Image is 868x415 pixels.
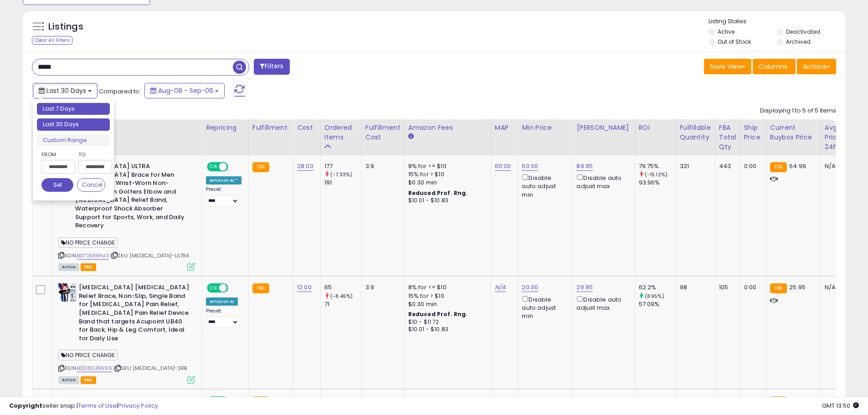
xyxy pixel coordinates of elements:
[639,123,672,133] div: ROI
[822,401,859,410] span: 2025-10-7 13:50 GMT
[495,283,506,292] a: N/A
[522,173,565,199] div: Disable auto adjust min
[744,123,762,142] div: Ship Price
[789,283,806,292] span: 25.95
[680,162,708,170] div: 321
[252,123,289,133] div: Fulfillment
[576,162,593,171] a: 89.95
[789,162,806,170] span: 64.99
[576,294,627,312] div: Disable auto adjust max
[77,252,109,260] a: B072M19HJ3
[58,283,77,302] img: 512UyMS6cLL._SL40_.jpg
[408,189,468,197] b: Reduced Prof. Rng.
[33,83,98,98] button: Last 30 Days
[770,162,787,172] small: FBA
[759,62,787,71] span: Columns
[324,283,361,292] div: 65
[79,283,190,345] b: [MEDICAL_DATA] [MEDICAL_DATA] Relief Brace, Non-Slip, Single Band for [MEDICAL_DATA] Pain Relief,...
[118,401,158,410] a: Privacy Policy
[408,300,484,308] div: $0.30 min
[797,59,836,74] button: Actions
[75,162,186,232] b: [MEDICAL_DATA] ULTRA [MEDICAL_DATA] Brace for Men and Women, Wrist-Worn Non-Compression Golfers E...
[825,283,855,292] div: N/A
[770,283,787,293] small: FBA
[744,162,759,170] div: 0.00
[297,123,317,133] div: Cost
[77,364,112,372] a: B0D6C4N599
[576,123,631,133] div: [PERSON_NAME]
[227,284,241,292] span: OFF
[297,283,312,292] a: 12.00
[113,364,187,372] span: | SKU: [MEDICAL_DATA]-SRB
[46,86,86,95] span: Last 30 Days
[9,401,42,410] strong: Copyright
[408,326,484,333] div: $10.01 - $10.83
[709,17,845,26] p: Listing States:
[206,186,241,207] div: Preset:
[408,179,484,187] div: $0.30 min
[252,162,269,172] small: FBA
[41,178,73,192] button: Set
[719,283,733,292] div: 105
[680,123,711,142] div: Fulfillable Quantity
[408,123,487,133] div: Amazon Fees
[753,59,796,74] button: Columns
[206,176,241,184] div: Amazon AI *
[522,162,538,171] a: 60.00
[786,38,811,46] label: Archived
[645,292,664,300] small: (8.95%)
[495,123,514,133] div: MAP
[744,283,759,292] div: 0.00
[48,20,83,33] h5: Listings
[330,171,352,178] small: (-7.33%)
[158,86,213,95] span: Aug-08 - Sep-06
[324,162,361,170] div: 177
[825,162,855,170] div: N/A
[825,123,858,152] div: Avg Win Price 24h.
[408,170,484,179] div: 15% for > $10
[324,300,361,308] div: 71
[408,318,484,326] div: $10 - $11.72
[522,283,538,292] a: 20.00
[365,283,397,292] div: 3.9
[522,294,565,321] div: Disable auto adjust min
[408,133,414,141] small: Amazon Fees.
[252,283,269,293] small: FBA
[522,123,569,133] div: Min Price
[408,162,484,170] div: 8% for <= $10
[110,252,190,259] span: | SKU: [MEDICAL_DATA]-ULTRA
[206,297,238,306] div: Amazon AI
[78,401,117,410] a: Terms of Use
[37,103,110,115] li: Last 7 Days
[495,162,511,171] a: 60.00
[208,163,219,171] span: ON
[639,300,676,308] div: 57.09%
[78,150,105,159] label: To
[330,292,353,300] small: (-8.45%)
[770,123,817,142] div: Current Buybox Price
[639,179,676,187] div: 93.96%
[719,123,736,152] div: FBA Total Qty
[576,173,627,190] div: Disable auto adjust max
[58,376,79,384] span: All listings currently available for purchase on Amazon
[718,28,734,36] label: Active
[56,123,198,133] div: Title
[365,162,397,170] div: 3.9
[206,308,241,328] div: Preset:
[704,59,751,74] button: Save View
[41,150,73,159] label: From
[786,28,820,36] label: Deactivated
[208,284,219,292] span: ON
[9,402,158,410] div: seller snap | |
[99,87,141,96] span: Compared to:
[408,310,468,318] b: Reduced Prof. Rng.
[680,283,708,292] div: 98
[408,292,484,300] div: 15% for > $10
[576,283,593,292] a: 29.95
[37,134,110,147] li: Custom Range
[324,179,361,187] div: 191
[144,83,225,98] button: Aug-08 - Sep-06
[58,162,195,270] div: ASIN:
[77,178,105,192] button: Cancel
[408,197,484,205] div: $10.01 - $10.83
